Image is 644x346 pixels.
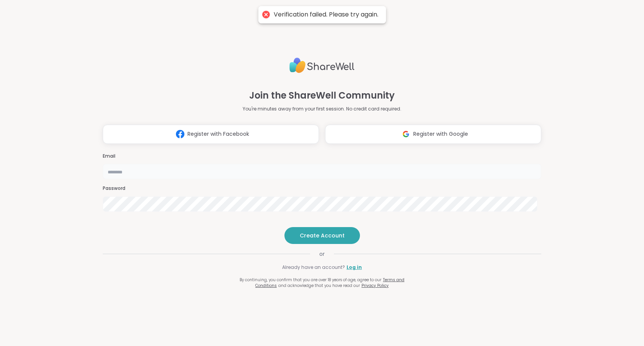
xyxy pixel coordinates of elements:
div: Verification failed. Please try again. [274,11,378,19]
a: Privacy Policy [361,283,389,288]
a: Terms and Conditions [255,277,404,288]
span: Already have an account? [282,264,345,271]
button: Create Account [284,227,360,244]
span: or [310,250,334,258]
h1: Join the ShareWell Community [249,89,395,102]
img: ShareWell Logomark [173,127,187,141]
span: Register with Google [413,130,468,138]
p: You're minutes away from your first session. No credit card required. [243,105,401,112]
span: Create Account [300,232,345,239]
span: and acknowledge that you have read our [278,283,360,288]
a: Log in [347,264,362,271]
img: ShareWell Logomark [399,127,413,141]
button: Register with Facebook [103,125,319,144]
h3: Password [103,185,541,192]
span: Register with Facebook [187,130,249,138]
img: ShareWell Logo [289,54,355,76]
button: Register with Google [325,125,541,144]
h3: Email [103,153,541,160]
span: By continuing, you confirm that you are over 18 years of age, agree to our [240,277,381,283]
